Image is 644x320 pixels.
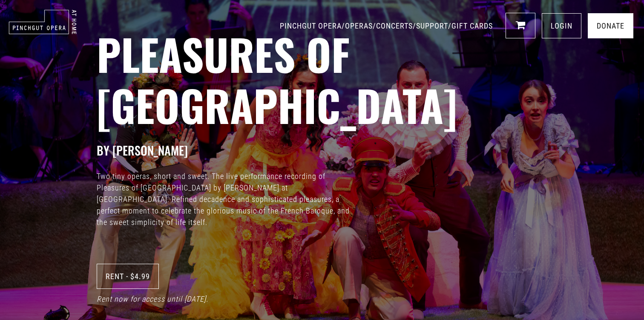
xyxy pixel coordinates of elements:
img: pinchgut_at_home_negative_logo.svg [9,9,77,35]
p: Two tiny operas, short and sweet. The live performance recording of Pleasures of [GEOGRAPHIC_DATA... [97,170,352,228]
a: OPERAS [345,21,373,30]
i: Rent now for access until [DATE]. [97,294,208,303]
a: SUPPORT [416,21,448,30]
a: PINCHGUT OPERA [280,21,342,30]
span: / / / / [280,21,495,30]
a: Donate [588,13,633,38]
h2: Pleasures of [GEOGRAPHIC_DATA] [97,28,644,130]
h3: BY [PERSON_NAME] [97,143,644,158]
a: GIFT CARDS [451,21,493,30]
a: Rent - $4.99 [97,264,159,289]
a: LOGIN [542,13,581,38]
a: CONCERTS [376,21,413,30]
